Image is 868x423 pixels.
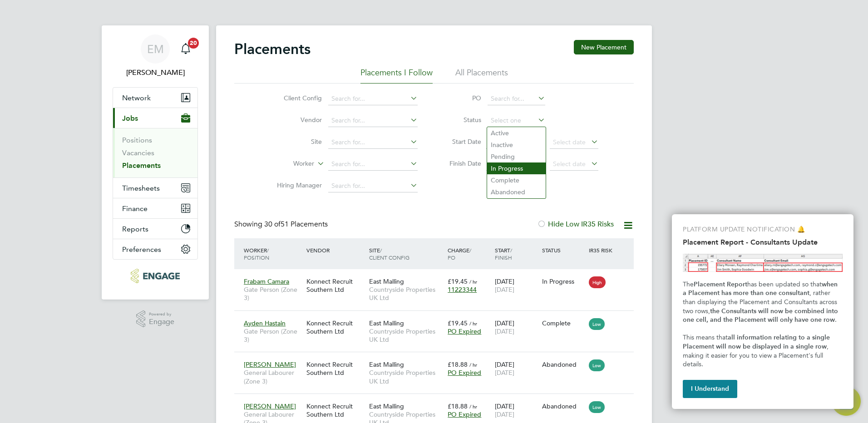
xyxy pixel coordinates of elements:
div: Start [493,242,540,266]
li: In Progress [487,162,546,174]
div: IR35 Risk [587,242,618,258]
span: Countryside Properties UK Ltd [369,327,443,344]
strong: all information relating to a single Placement will now be displayed in a single row [683,334,832,350]
a: Placements [122,161,161,170]
span: [DATE] [495,327,514,335]
span: 30 of [264,220,281,229]
div: Vendor [304,242,367,258]
span: 20 [188,38,199,49]
span: East Malling [369,360,404,369]
span: Select date [553,138,586,146]
span: Jobs [122,114,138,123]
span: [DATE] [495,410,514,418]
a: Go to home page [113,269,198,283]
span: East Malling [369,319,404,327]
nav: Main navigation [102,25,209,300]
input: Search for... [328,180,418,192]
strong: Placement Report [694,280,747,288]
span: £18.88 [448,360,468,369]
span: PO Expired [448,410,481,418]
span: Low [589,359,605,371]
div: Konnect Recruit Southern Ltd [304,273,367,298]
input: Search for... [328,93,418,105]
span: / PO [448,246,471,261]
span: Timesheets [122,184,160,192]
span: East Malling [369,277,404,285]
div: Showing [234,220,330,229]
span: 51 Placements [264,220,328,229]
span: This means that [683,334,728,341]
span: Reports [122,225,148,233]
h2: Placement Report - Consultants Update [683,238,843,246]
span: Countryside Properties UK Ltd [369,285,443,302]
p: PLATFORM UPDATE NOTIFICATION 🔔 [683,225,843,234]
img: Highlight Placement ID, Consultant Name and Email, in the Placements report [683,254,843,272]
input: Search for... [328,158,418,171]
span: / Position [244,246,269,261]
span: 11223344 [448,285,477,294]
span: [DATE] [495,285,514,294]
span: General Labourer (Zone 3) [244,369,302,385]
span: / hr [469,403,477,410]
span: High [589,276,606,288]
label: Worker [262,159,314,168]
li: Placements I Follow [360,67,433,84]
span: [PERSON_NAME] [244,360,296,369]
div: Abandoned [542,402,585,410]
span: Low [589,401,605,413]
input: Search for... [328,136,418,149]
a: Positions [122,136,152,144]
li: Inactive [487,139,546,151]
input: Search for... [488,93,545,105]
span: has been updated so that [747,280,822,288]
li: Complete [487,174,546,186]
span: Powered by [149,310,174,318]
label: Vendor [270,116,322,124]
div: Konnect Recruit Southern Ltd [304,356,367,381]
span: £19.45 [448,277,468,285]
div: Konnect Recruit Southern Ltd [304,315,367,340]
div: Abandoned [542,360,585,369]
div: Konnect Recruit Southern Ltd [304,398,367,423]
div: Status [540,242,587,258]
button: I Understand [683,380,737,398]
span: Gate Person (Zone 3) [244,285,302,302]
span: PO Expired [448,369,481,377]
li: All Placements [455,67,508,84]
input: Select one [488,114,545,127]
label: Hiring Manager [270,181,322,189]
input: Search for... [328,114,418,127]
div: [DATE] [493,398,540,423]
div: In Progress [542,277,585,285]
div: Worker [242,242,304,266]
span: £19.45 [448,319,468,327]
label: PO [440,94,481,102]
a: Go to account details [113,34,198,78]
span: Countryside Properties UK Ltd [369,369,443,385]
h2: Placements [234,40,311,58]
span: East Malling [369,402,404,410]
span: / Client Config [369,246,409,261]
span: , rather than displaying the Placement and Consultants across two rows, [683,289,839,315]
span: Ayden Hastain [244,319,286,327]
span: , making it easier for you to view a Placement's full details. [683,343,830,368]
label: Finish Date [440,159,481,167]
span: Frabam Camara [244,277,289,285]
span: Gate Person (Zone 3) [244,327,302,344]
div: Charge [445,242,493,266]
div: Placement Report Consultants Update [672,214,853,409]
label: Start Date [440,138,481,146]
span: Preferences [122,245,161,254]
label: Client Config [270,94,322,102]
span: Low [589,318,605,330]
span: / Finish [495,246,512,261]
label: Hide Low IR35 Risks [537,220,614,229]
span: Select date [553,160,586,168]
span: EM [147,43,164,55]
span: PO Expired [448,327,481,335]
li: Abandoned [487,186,546,198]
span: [DATE] [495,369,514,377]
label: Site [270,138,322,146]
span: [PERSON_NAME] [244,402,296,410]
button: New Placement [574,40,634,54]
